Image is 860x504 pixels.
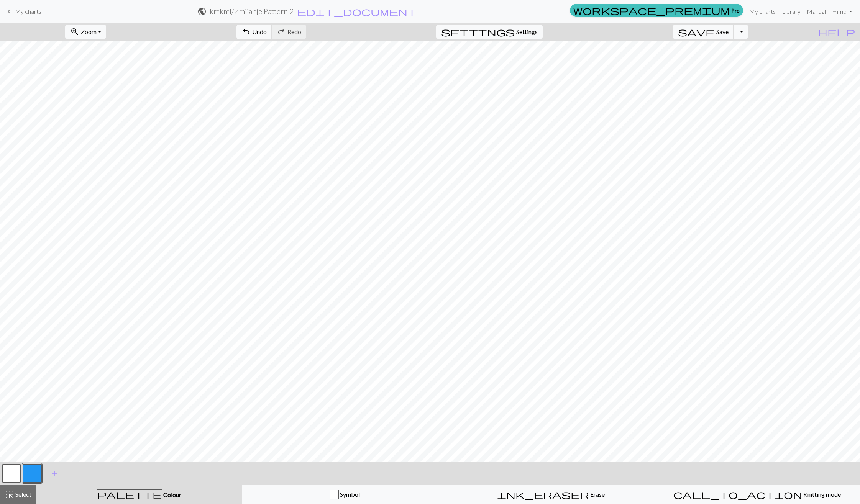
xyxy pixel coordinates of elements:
a: Pro [570,4,743,17]
span: Zoom [81,28,97,35]
span: highlight_alt [5,489,14,500]
h2: kmkml / Zmijanje Pattern 2 [210,7,294,16]
button: Symbol [242,485,448,504]
span: save [678,26,715,37]
button: SettingsSettings [436,25,543,39]
button: Undo [236,25,272,39]
span: Save [716,28,729,35]
a: Manual [804,4,829,19]
span: palette [97,489,162,500]
span: Colour [162,491,181,498]
a: My charts [746,4,779,19]
button: Save [673,25,734,39]
span: keyboard_arrow_left [5,6,14,17]
span: undo [241,26,251,37]
span: Select [14,491,31,498]
button: Colour [36,485,242,504]
a: My charts [5,5,41,18]
span: Settings [516,27,538,36]
span: Erase [589,491,605,498]
span: help [818,26,855,37]
span: add [50,468,59,479]
span: settings [441,26,515,37]
span: zoom_in [70,26,79,37]
button: Knitting mode [654,485,860,504]
button: Zoom [65,25,106,39]
span: workspace_premium [573,5,730,16]
button: Erase [448,485,654,504]
a: Library [779,4,804,19]
span: public [197,6,207,17]
span: Knitting mode [802,491,841,498]
span: ink_eraser [497,489,589,500]
span: Undo [252,28,267,35]
i: Settings [441,27,515,36]
span: edit_document [297,6,417,17]
span: Symbol [339,491,360,498]
span: call_to_action [673,489,802,500]
a: Himb [829,4,855,19]
span: My charts [15,8,41,15]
